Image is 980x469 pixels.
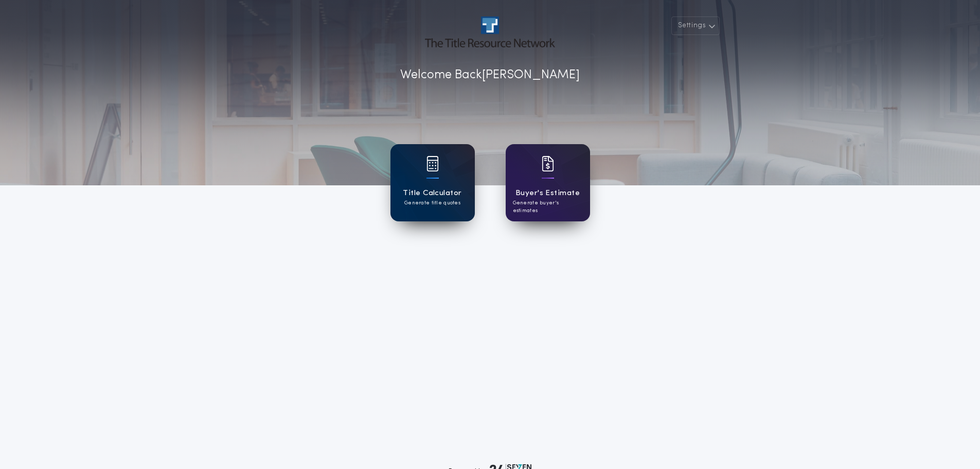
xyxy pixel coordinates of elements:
[542,156,554,171] img: card icon
[671,16,720,35] button: Settings
[400,66,580,84] p: Welcome Back [PERSON_NAME]
[426,156,439,171] img: card icon
[404,199,460,207] p: Generate title quotes
[515,187,580,199] h1: Buyer's Estimate
[425,16,555,47] img: account-logo
[513,199,583,215] p: Generate buyer's estimates
[390,144,475,221] a: card iconTitle CalculatorGenerate title quotes
[403,187,461,199] h1: Title Calculator
[506,144,590,221] a: card iconBuyer's EstimateGenerate buyer's estimates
